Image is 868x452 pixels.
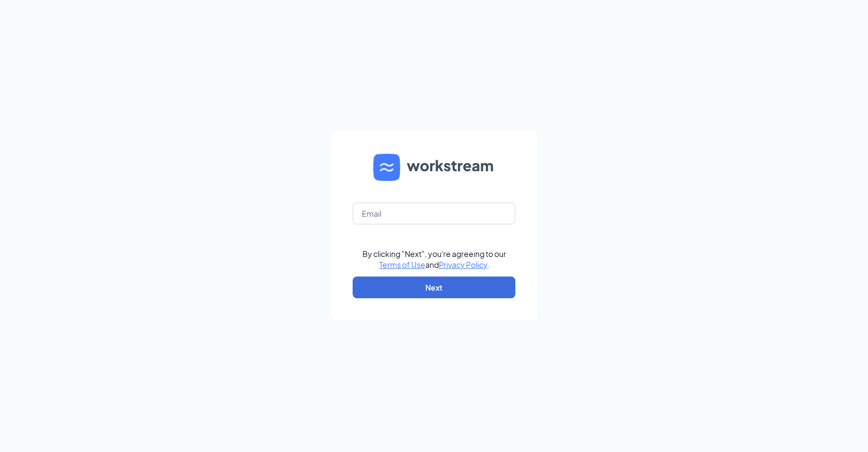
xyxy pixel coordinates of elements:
[353,203,515,224] input: Email
[379,260,425,269] a: Terms of Use
[373,154,495,181] img: WS logo and Workstream text
[362,248,506,270] div: By clicking "Next", you're agreeing to our and .
[439,260,487,269] a: Privacy Policy
[353,277,515,298] button: Next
